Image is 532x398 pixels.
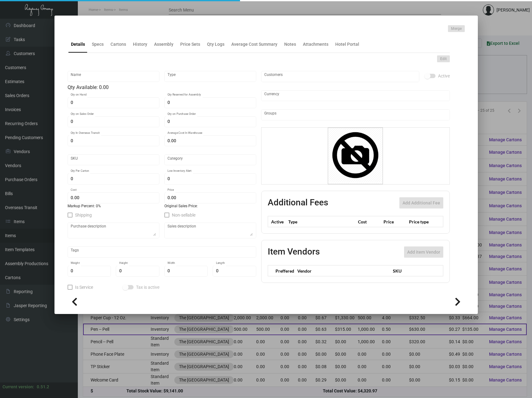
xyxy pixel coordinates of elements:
[268,197,328,208] h2: Additional Fees
[68,84,256,91] div: Qty Available: 0.00
[111,41,126,48] div: Cartons
[268,216,287,227] th: Active
[92,41,104,48] div: Specs
[287,216,356,227] th: Type
[172,211,195,219] span: Non-sellable
[268,265,294,276] th: Preffered
[207,41,224,48] div: Qty Logs
[154,41,173,48] div: Assembly
[268,246,320,258] h2: Item Vendors
[399,197,443,208] button: Add Additional Fee
[303,41,328,48] div: Attachments
[335,41,359,48] div: Hotel Portal
[451,26,462,31] span: Merge
[404,246,443,258] button: Add item Vendor
[284,41,296,48] div: Notes
[440,56,447,62] span: Edit
[133,41,147,48] div: History
[136,283,159,291] span: Tax is active
[180,41,200,48] div: Price Sets
[37,384,49,390] div: 0.51.2
[75,283,93,291] span: Is Service
[75,211,92,219] span: Shipping
[382,216,407,227] th: Price
[294,265,390,276] th: Vendor
[2,384,34,390] div: Current version:
[71,41,85,48] div: Details
[407,250,440,255] span: Add item Vendor
[231,41,277,48] div: Average Cost Summary
[264,112,446,117] input: Add new..
[437,55,450,62] button: Edit
[390,265,443,276] th: SKU
[403,200,440,205] span: Add Additional Fee
[448,25,465,32] button: Merge
[264,74,416,79] input: Add new..
[407,216,435,227] th: Price type
[438,72,450,80] span: Active
[356,216,382,227] th: Cost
